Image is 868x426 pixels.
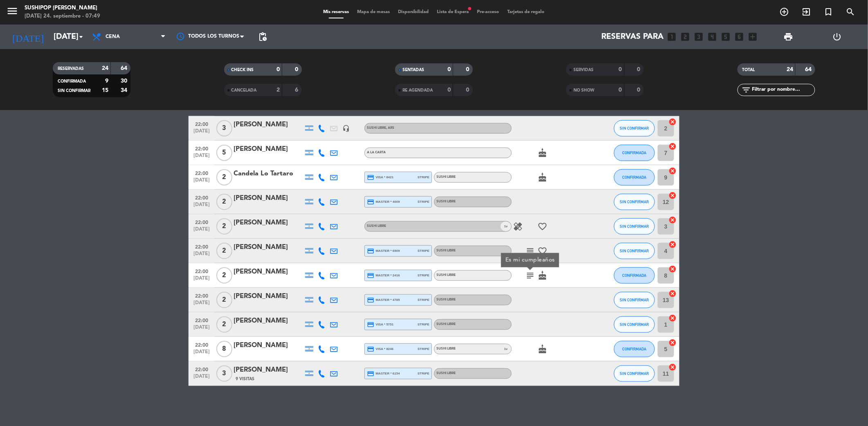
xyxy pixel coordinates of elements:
[637,87,642,93] strong: 0
[367,198,400,206] span: master * 4009
[342,125,350,132] i: headset_mic
[403,68,424,72] span: SENTADAS
[216,120,232,137] span: 3
[666,31,677,42] i: looks_one
[191,202,212,211] span: [DATE]
[620,322,649,327] span: SIN CONFIRMAR
[832,32,842,42] i: power_settings_new
[623,150,647,155] span: CONFIRMADA
[58,67,84,71] span: RESERVADAS
[216,365,232,382] span: 3
[386,126,394,130] span: , ARS
[623,175,647,179] span: CONFIRMADA
[620,371,649,376] span: SIN CONFIRMAR
[418,322,430,327] span: stripe
[614,316,655,333] button: SIN CONFIRMAR
[191,193,212,202] span: 22:00
[6,5,18,17] i: menu
[436,175,456,179] span: SUSHI LIBRE
[216,267,232,284] span: 2
[234,144,303,155] div: [PERSON_NAME]
[295,67,300,72] strong: 0
[191,153,212,162] span: [DATE]
[780,7,789,17] i: add_circle_outline
[191,266,212,276] span: 22:00
[191,143,212,153] span: 22:00
[106,34,120,40] span: Cena
[121,87,129,93] strong: 34
[805,67,813,72] strong: 64
[394,10,433,14] span: Disponibilidad
[191,364,212,374] span: 22:00
[367,247,400,255] span: master * 6909
[614,292,655,308] button: SIN CONFIRMAR
[367,296,400,304] span: master * 4785
[614,243,655,259] button: SIN CONFIRMAR
[367,198,374,206] i: credit_card
[614,120,655,137] button: SIN CONFIRMAR
[573,68,594,72] span: SERVIDAS
[504,10,549,14] span: Tarjetas de regalo
[216,292,232,308] span: 2
[742,85,751,95] i: filter_list
[537,271,547,280] i: cake
[747,31,758,42] i: add_box
[191,226,212,236] span: [DATE]
[614,145,655,161] button: CONFIRMADA
[669,216,677,224] i: cancel
[216,218,232,235] span: 2
[191,242,212,251] span: 22:00
[525,246,535,256] i: subject
[669,339,677,347] i: cancel
[436,298,456,301] span: SUSHI LIBRE
[418,371,430,376] span: stripe
[367,370,374,377] i: credit_card
[669,363,677,371] i: cancel
[25,12,100,20] div: [DATE] 24. septiembre - 07:49
[669,191,677,200] i: cancel
[573,88,594,92] span: NO SHOW
[680,31,690,42] i: looks_two
[105,78,108,84] strong: 9
[506,256,555,265] div: Es mi cumpleaños
[216,243,232,259] span: 2
[191,349,212,359] span: [DATE]
[742,68,755,72] span: TOTAL
[846,7,856,17] i: search
[751,85,815,94] input: Filtrar por nombre...
[191,300,212,309] span: [DATE]
[191,340,212,349] span: 22:00
[669,289,677,298] i: cancel
[504,224,506,229] span: 1
[191,374,212,383] span: [DATE]
[537,148,547,158] i: cake
[447,87,451,93] strong: 0
[216,145,232,161] span: 5
[191,128,212,138] span: [DATE]
[436,200,456,203] span: SUSHI LIBRE
[216,341,232,357] span: 8
[191,315,212,325] span: 22:00
[433,10,473,14] span: Lista de Espera
[513,222,523,231] i: healing
[669,167,677,175] i: cancel
[234,119,303,130] div: [PERSON_NAME]
[623,347,647,351] span: CONFIRMADA
[501,222,511,231] span: v
[614,169,655,186] button: CONFIRMADA
[191,251,212,260] span: [DATE]
[693,31,704,42] i: looks_3
[191,217,212,226] span: 22:00
[669,314,677,322] i: cancel
[537,173,547,182] i: cake
[601,32,663,42] span: Reservas para
[367,345,374,353] i: credit_card
[620,249,649,253] span: SIN CONFIRMAR
[367,370,400,377] span: master * 6154
[367,174,394,181] span: visa * 8421
[102,87,108,93] strong: 15
[367,321,394,328] span: visa * 5751
[734,31,744,42] i: looks_6
[121,65,129,71] strong: 64
[367,272,374,279] i: credit_card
